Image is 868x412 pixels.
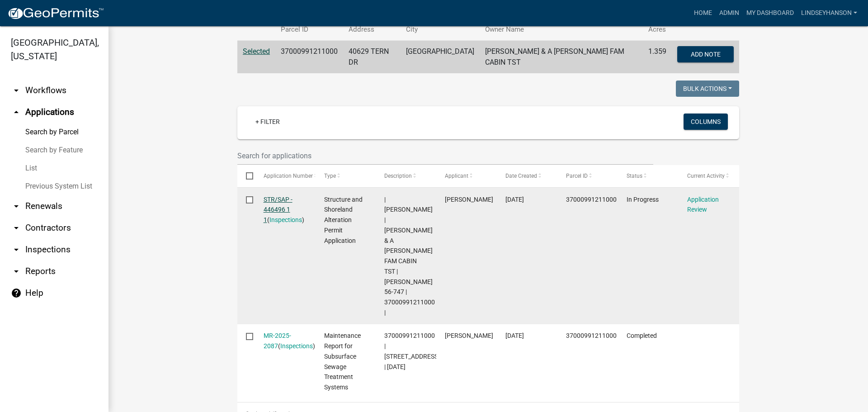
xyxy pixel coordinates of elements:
span: Add Note [690,51,720,58]
th: Address [343,19,401,40]
a: Home [690,5,716,22]
a: My Dashboard [743,5,797,22]
span: steve porter [445,196,493,203]
i: arrow_drop_up [11,107,22,118]
td: [GEOGRAPHIC_DATA] [401,41,480,74]
span: Type [324,173,336,179]
datatable-header-cell: Applicant [436,165,497,187]
i: arrow_drop_down [11,85,22,96]
button: Columns [684,114,728,130]
a: Inspections [269,216,302,223]
span: Date Created [505,173,537,179]
datatable-header-cell: Status [618,165,679,187]
div: ( ) [264,194,307,225]
td: 40629 TERN DR [343,41,401,74]
span: Timothy D Smith [445,332,493,339]
a: Admin [716,5,743,22]
i: arrow_drop_down [11,266,22,277]
th: City [401,19,480,40]
datatable-header-cell: Date Created [497,165,557,187]
span: Current Activity [687,173,725,179]
a: + Filter [248,114,287,130]
datatable-header-cell: Current Activity [679,165,739,187]
a: MR-2025-2087 [264,332,291,350]
span: 07/08/2025 [505,196,524,203]
span: 37000991211000 | 40629 TERN DR | 05/08/2025 [384,332,440,370]
a: Inspections [280,342,313,350]
th: Owner Name [480,19,643,40]
datatable-header-cell: Parcel ID [557,165,618,187]
span: Status [627,173,642,179]
span: Maintenance Report for Subsurface Sewage Treatment Systems [324,332,361,391]
span: 37000991211000 [566,332,617,339]
datatable-header-cell: Application Number [255,165,315,187]
i: help [11,288,22,298]
button: Bulk Actions [676,81,739,97]
span: Description [384,173,412,179]
span: Completed [627,332,657,339]
span: Parcel ID [566,173,588,179]
a: Lindseyhanson [797,5,861,22]
span: 37000991211000 [566,196,617,203]
span: | Michelle Jevne | STEVE & A PORTER FAM CABIN TST | Lida 56-747 | 37000991211000 | [384,196,435,316]
datatable-header-cell: Select [237,165,255,187]
td: 1.359 [643,41,672,74]
td: 37000991211000 [275,41,343,74]
a: Selected [243,47,270,56]
i: arrow_drop_down [11,201,22,212]
span: Applicant [445,173,468,179]
th: Parcel ID [275,19,343,40]
span: 05/17/2025 [505,332,524,339]
a: Application Review [687,196,719,213]
i: arrow_drop_down [11,244,22,255]
input: Search for applications [237,147,653,165]
datatable-header-cell: Type [315,165,376,187]
span: Structure and Shoreland Alteration Permit Application [324,196,363,244]
div: ( ) [264,331,307,351]
th: Acres [643,19,672,40]
i: arrow_drop_down [11,223,22,233]
span: Application Number [264,173,313,179]
button: Add Note [677,46,734,62]
a: STR/SAP - 446496 1 1 [264,196,292,224]
span: In Progress [627,196,659,203]
td: [PERSON_NAME] & A [PERSON_NAME] FAM CABIN TST [480,41,643,74]
datatable-header-cell: Description [376,165,436,187]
